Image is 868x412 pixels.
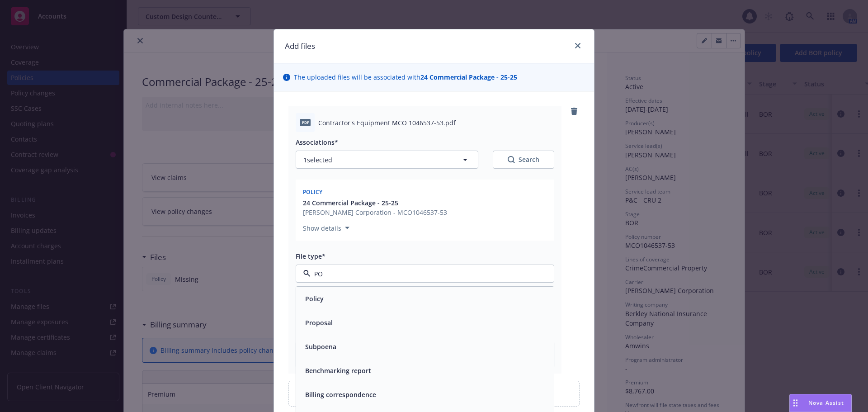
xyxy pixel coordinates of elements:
[808,399,844,407] span: Nova Assist
[789,394,852,412] button: Nova Assist
[311,269,536,279] input: Filter by keyword
[305,294,324,303] button: Policy
[790,394,801,412] div: Drag to move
